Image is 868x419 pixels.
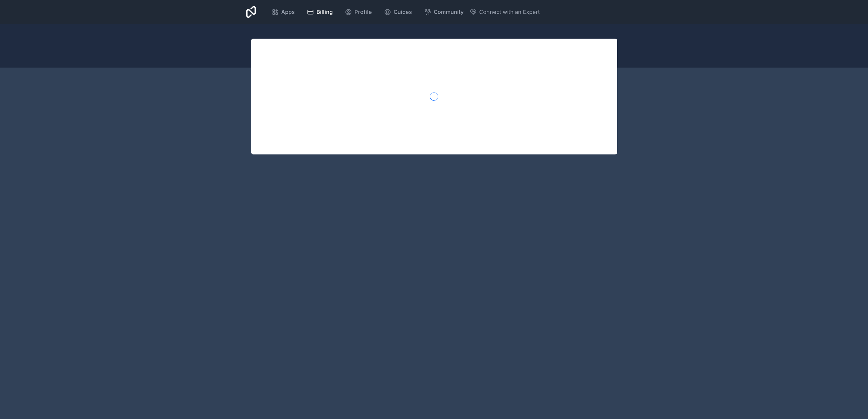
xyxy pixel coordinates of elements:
a: Billing [302,5,338,19]
span: Connect with an Expert [479,8,540,16]
span: Profile [354,8,372,16]
button: Connect with an Expert [470,8,540,16]
span: Community [434,8,464,16]
span: Guides [394,8,412,16]
a: Profile [340,5,377,19]
span: Apps [281,8,295,16]
span: Billing [316,8,333,16]
a: Apps [267,5,300,19]
a: Community [419,5,468,19]
a: Guides [379,5,417,19]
